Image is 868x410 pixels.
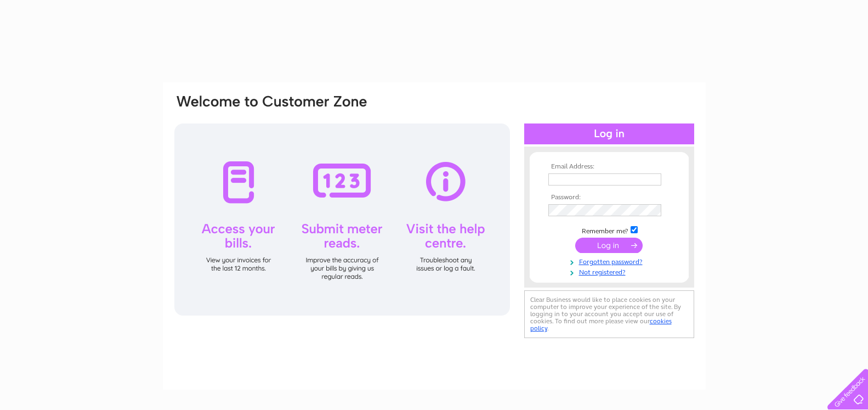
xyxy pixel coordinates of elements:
[546,224,673,235] td: Remember me?
[575,238,643,253] input: Submit
[524,290,694,338] div: Clear Business would like to place cookies on your computer to improve your experience of the sit...
[546,163,673,171] th: Email Address:
[530,317,672,332] a: cookies policy
[546,194,673,201] th: Password:
[548,256,673,266] a: Forgotten password?
[548,266,673,277] a: Not registered?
